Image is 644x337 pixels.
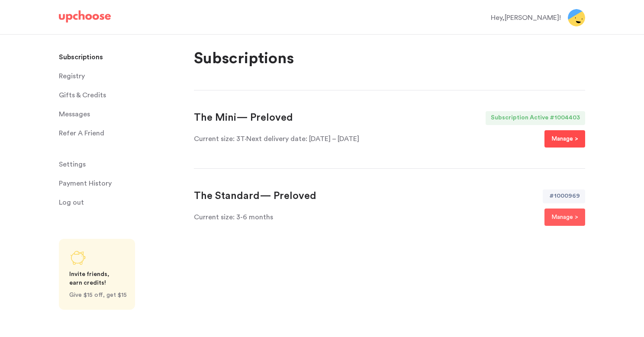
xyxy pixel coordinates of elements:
a: Subscriptions [59,48,184,66]
p: Subscriptions [59,48,103,66]
a: Gifts & Credits [59,87,184,104]
div: # 1000969 [549,189,585,203]
span: Gifts & Credits [59,87,106,104]
a: Share UpChoose [59,239,135,310]
a: Payment History [59,175,184,192]
a: UpChoose [59,10,111,26]
a: Messages [59,106,184,123]
span: Settings [59,156,86,173]
button: Manage > [544,209,585,226]
span: Registry [59,67,85,85]
span: Messages [59,106,90,123]
button: Manage > [544,130,585,148]
span: Log out [59,194,84,211]
span: 3T [194,135,245,142]
a: Settings [59,156,184,173]
div: Hey, [PERSON_NAME] ! [491,13,561,23]
div: # 1004403 [550,111,585,125]
p: Payment History [59,175,112,192]
div: The Standard — Preloved [194,189,316,203]
a: Refer A Friend [59,125,184,142]
div: Subscription Active [486,111,550,125]
span: · Next delivery date: [DATE] – [DATE] [245,135,359,142]
p: Subscriptions [194,48,585,69]
p: Refer A Friend [59,125,104,142]
a: Registry [59,67,184,85]
a: Log out [59,194,184,211]
div: The Mini — Preloved [194,111,293,125]
span: Current size: [194,135,236,142]
img: UpChoose [59,10,111,22]
p: Manage > [551,212,578,222]
span: Current size: [194,214,236,221]
p: Manage > [551,134,578,144]
span: 3-6 months [194,214,273,221]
